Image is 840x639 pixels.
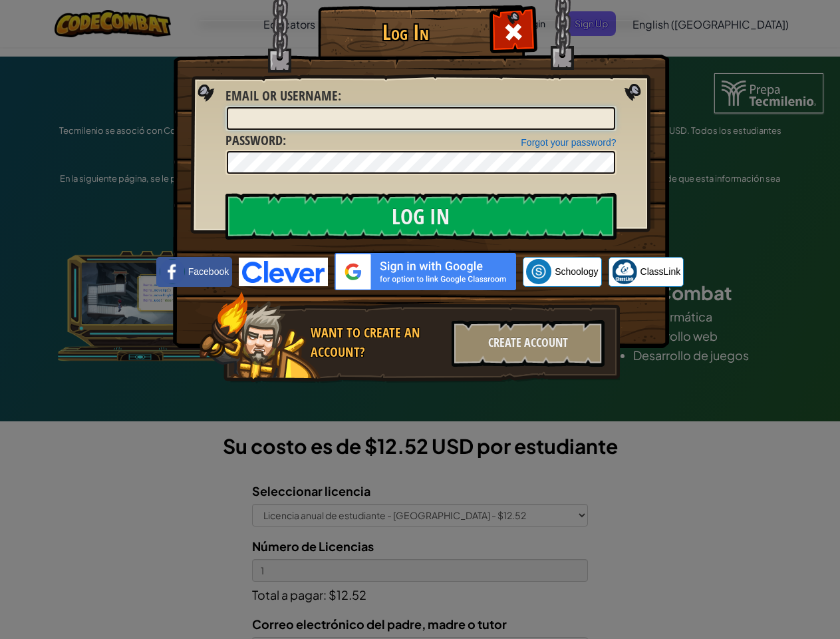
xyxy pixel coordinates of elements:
label: : [225,87,341,106]
img: schoology.png [526,259,551,284]
label: : [225,131,286,150]
img: facebook_small.png [160,259,185,284]
span: ClassLink [640,265,681,278]
input: Log In [225,193,617,240]
span: Facebook [188,265,229,278]
h1: Log In [321,21,491,44]
span: Schoology [555,265,598,278]
span: Email or Username [225,87,338,105]
img: gplus_sso_button2.svg [335,253,516,290]
a: Forgot your password? [521,137,616,148]
img: clever-logo-blue.png [239,258,328,286]
span: Password [225,131,283,149]
div: Want to create an account? [311,323,444,361]
img: classlink-logo-small.png [612,259,637,284]
div: Create Account [452,320,605,367]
